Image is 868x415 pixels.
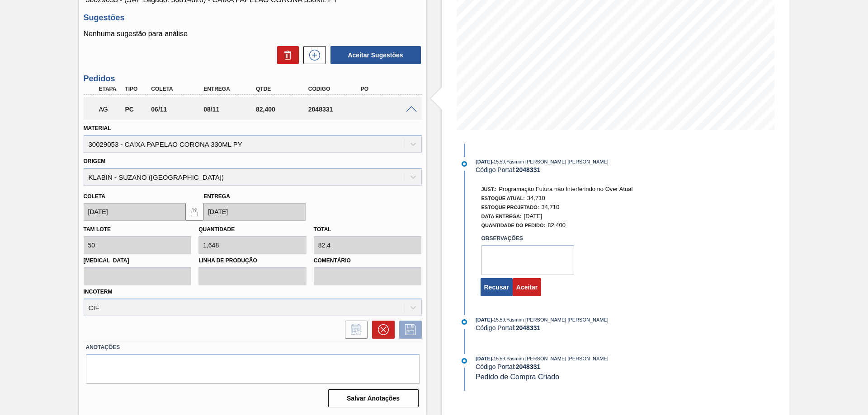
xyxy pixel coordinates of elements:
[97,99,124,119] div: Aguardando Aprovação do Gestor
[516,363,541,370] strong: 2048331
[516,166,541,173] strong: 2048331
[462,161,467,167] img: atual
[481,232,574,245] label: Observações
[359,86,417,92] div: PO
[476,356,492,361] span: [DATE]
[99,106,122,113] p: AG
[149,106,208,113] div: 06/11/2025
[505,159,609,164] span: : Yasmim [PERSON_NAME] [PERSON_NAME]
[306,86,365,92] div: Código
[476,363,690,370] div: Código Portal:
[84,74,422,84] h3: Pedidos
[201,106,260,113] div: 08/11/2025
[273,46,299,64] div: Excluir Sugestões
[189,206,200,217] img: locked
[513,278,541,296] button: Aceitar
[462,358,467,364] img: atual
[326,45,422,65] div: Aceitar Sugestões
[340,321,368,339] div: Informar alteração no pedido
[203,203,306,221] input: dd/mm/yyyy
[84,193,105,200] label: Coleta
[84,125,111,131] label: Material
[505,356,609,361] span: : Yasmim [PERSON_NAME] [PERSON_NAME]
[481,223,546,228] span: Quantidade do Pedido:
[84,158,106,164] label: Origem
[254,86,312,92] div: Qtde
[476,159,492,164] span: [DATE]
[481,278,513,296] button: Recusar
[254,106,312,113] div: 82,400
[84,13,422,23] h3: Sugestões
[524,213,542,219] span: [DATE]
[149,86,208,92] div: Coleta
[306,106,365,113] div: 2048331
[84,289,113,295] label: Incoterm
[84,226,111,233] label: Tam lote
[86,341,420,354] label: Anotações
[198,226,235,233] label: Quantidade
[476,166,690,173] div: Código Portal:
[492,317,505,322] span: - 15:59
[84,203,186,221] input: dd/mm/yyyy
[462,319,467,325] img: atual
[330,46,421,64] button: Aceitar Sugestões
[499,186,632,192] span: Programação Futura não Interferindo no Over Atual
[395,321,422,339] div: Salvar Pedido
[505,317,609,322] span: : Yasmim [PERSON_NAME] [PERSON_NAME]
[541,204,559,210] span: 34,710
[314,254,422,267] label: Comentário
[84,254,192,267] label: [MEDICAL_DATA]
[314,226,331,233] label: Total
[328,389,419,407] button: Salvar Anotações
[481,187,497,192] span: Just.:
[476,324,690,331] div: Código Portal:
[481,214,522,219] span: Data Entrega:
[492,159,505,164] span: - 15:59
[527,195,545,201] span: 34,710
[123,106,150,113] div: Pedido de Compra
[97,86,124,92] div: Etapa
[203,193,230,200] label: Entrega
[476,373,559,381] span: Pedido de Compra Criado
[198,254,307,267] label: Linha de Produção
[368,321,395,339] div: Cancelar pedido
[185,203,203,221] button: locked
[84,30,422,38] p: Nenhuma sugestão para análise
[476,317,492,322] span: [DATE]
[299,46,326,64] div: Nova sugestão
[516,324,541,331] strong: 2048331
[123,86,150,92] div: Tipo
[201,86,260,92] div: Entrega
[492,356,505,361] span: - 15:59
[481,196,525,201] span: Estoque Atual:
[547,222,566,228] span: 82,400
[481,205,539,210] span: Estoque Projetado:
